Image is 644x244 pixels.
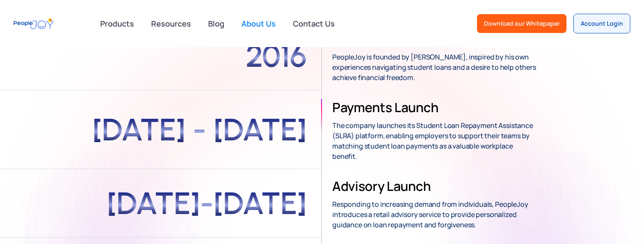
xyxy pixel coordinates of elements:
[573,14,630,33] a: Account Login
[14,14,54,33] a: home
[477,14,566,33] a: Download our Whitepaper
[332,52,538,83] p: PeopleJoy is founded by [PERSON_NAME], inspired by his own experiences navigating student loans a...
[581,19,623,28] div: Account Login
[236,14,281,33] a: About Us
[288,14,340,33] a: Contact Us
[332,199,538,230] p: Responding to increasing demand from individuals, PeopleJoy introduces a retail advisory service ...
[203,14,230,33] a: Blog
[332,178,430,195] h3: Advisory Launch
[332,120,538,161] p: The company launches its Student Loan Repayment Assistance (SLRA) platform, enabling employers to...
[484,19,560,28] div: Download our Whitepaper
[146,14,196,33] a: Resources
[95,15,139,32] div: Products
[332,99,438,116] h3: Payments Launch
